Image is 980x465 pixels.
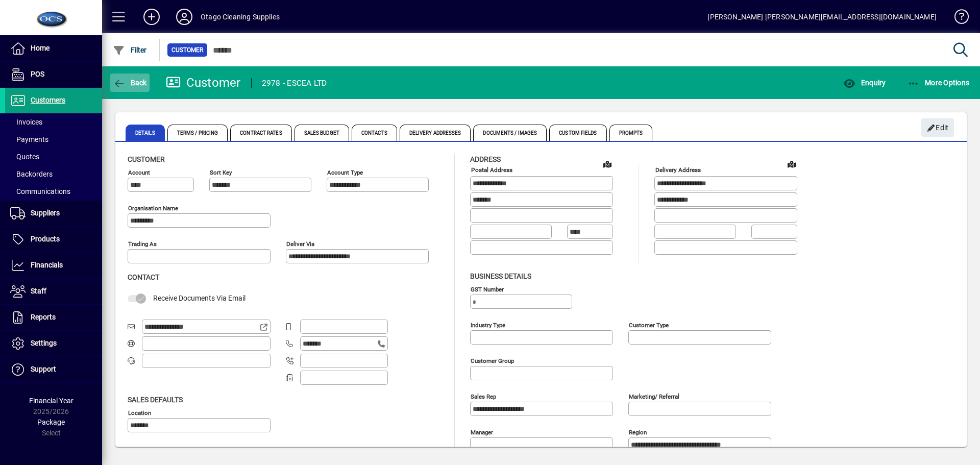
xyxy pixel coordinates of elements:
[153,294,246,302] span: Receive Documents Via Email
[135,8,168,26] button: Add
[31,365,56,373] span: Support
[128,169,150,176] mat-label: Account
[10,153,39,161] span: Quotes
[128,396,183,404] span: Sales defaults
[327,169,363,176] mat-label: Account Type
[5,253,102,278] a: Financials
[629,321,669,328] mat-label: Customer type
[629,393,679,400] mat-label: Marketing/ Referral
[5,36,102,61] a: Home
[201,9,280,25] div: Otago Cleaning Supplies
[471,357,514,364] mat-label: Customer group
[5,305,102,330] a: Reports
[841,74,888,92] button: Enquiry
[783,156,800,172] a: View on map
[29,397,73,405] span: Financial Year
[31,313,56,321] span: Reports
[102,74,158,92] app-page-header-button: Back
[470,272,531,280] span: Business details
[262,75,327,91] div: 2978 - ESCEA LTD
[629,428,647,435] mat-label: Region
[171,45,203,55] span: Customer
[10,118,42,126] span: Invoices
[113,46,147,54] span: Filter
[128,273,159,281] span: Contact
[947,2,967,35] a: Knowledge Base
[471,393,496,400] mat-label: Sales rep
[31,96,65,104] span: Customers
[471,321,505,328] mat-label: Industry type
[168,8,201,26] button: Profile
[126,125,165,141] span: Details
[707,9,937,25] div: [PERSON_NAME] [PERSON_NAME][EMAIL_ADDRESS][DOMAIN_NAME]
[908,79,970,87] span: More Options
[31,70,44,78] span: POS
[210,169,232,176] mat-label: Sort key
[166,75,241,91] div: Customer
[31,339,57,347] span: Settings
[5,227,102,252] a: Products
[295,125,349,141] span: Sales Budget
[31,235,60,243] span: Products
[5,131,102,148] a: Payments
[599,156,616,172] a: View on map
[609,125,653,141] span: Prompts
[5,357,102,382] a: Support
[286,240,314,248] mat-label: Deliver via
[927,119,949,136] span: Edit
[167,125,228,141] span: Terms / Pricing
[128,409,151,416] mat-label: Location
[471,428,493,435] mat-label: Manager
[921,118,954,137] button: Edit
[5,113,102,131] a: Invoices
[128,155,165,163] span: Customer
[31,261,63,269] span: Financials
[473,125,547,141] span: Documents / Images
[5,279,102,304] a: Staff
[5,62,102,87] a: POS
[10,187,70,195] span: Communications
[905,74,972,92] button: More Options
[128,240,157,248] mat-label: Trading as
[113,79,147,87] span: Back
[10,170,53,178] span: Backorders
[5,183,102,200] a: Communications
[400,125,471,141] span: Delivery Addresses
[843,79,886,87] span: Enquiry
[471,285,504,292] mat-label: GST Number
[470,155,501,163] span: Address
[5,331,102,356] a: Settings
[5,148,102,165] a: Quotes
[10,135,48,143] span: Payments
[549,125,606,141] span: Custom Fields
[5,165,102,183] a: Backorders
[31,209,60,217] span: Suppliers
[128,205,178,212] mat-label: Organisation name
[37,418,65,426] span: Package
[31,287,46,295] span: Staff
[110,41,150,59] button: Filter
[31,44,50,52] span: Home
[230,125,291,141] span: Contract Rates
[110,74,150,92] button: Back
[5,201,102,226] a: Suppliers
[352,125,397,141] span: Contacts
